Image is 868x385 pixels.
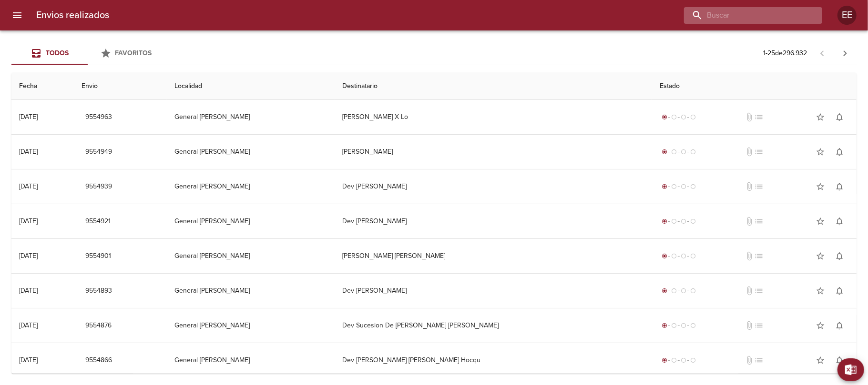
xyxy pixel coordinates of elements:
[660,355,698,365] div: Generado
[167,135,335,169] td: General [PERSON_NAME]
[745,112,754,122] span: No tiene documentos adjuntos
[830,142,849,161] button: Activar notificaciones
[167,204,335,238] td: General [PERSON_NAME]
[816,182,825,191] span: star_border
[811,281,830,300] button: Agregar a favoritos
[754,112,764,122] span: No tiene pedido asociado
[82,282,116,300] button: 9554893
[745,147,754,157] span: No tiene documentos adjuntos
[82,109,116,126] button: 9554963
[662,253,667,259] span: radio_button_checked
[816,286,825,296] span: star_border
[835,217,844,226] span: notifications_none
[811,247,830,266] button: Agregar a favoritos
[11,73,74,100] th: Fecha
[660,251,698,261] div: Generado
[830,247,849,266] button: Activar notificaciones
[335,100,652,134] td: [PERSON_NAME] X Lo
[671,184,677,189] span: radio_button_unchecked
[830,281,849,300] button: Activar notificaciones
[82,143,116,161] button: 9554949
[681,323,686,328] span: radio_button_unchecked
[835,355,844,365] span: notifications_none
[82,213,114,230] button: 9554921
[662,218,667,224] span: radio_button_checked
[167,239,335,273] td: General [PERSON_NAME]
[662,357,667,363] span: radio_button_checked
[167,169,335,204] td: General [PERSON_NAME]
[19,148,38,156] div: [DATE]
[335,204,652,238] td: Dev [PERSON_NAME]
[835,251,844,261] span: notifications_none
[754,321,764,330] span: No tiene pedido asociado
[335,73,652,100] th: Destinatario
[335,343,652,377] td: Dev [PERSON_NAME] [PERSON_NAME] Hocqu
[19,321,38,329] div: [DATE]
[681,253,686,259] span: radio_button_unchecked
[816,355,825,365] span: star_border
[671,218,677,224] span: radio_button_unchecked
[85,111,112,123] span: 9554963
[816,251,825,261] span: star_border
[745,251,754,261] span: No tiene documentos adjuntos
[74,73,166,100] th: Envio
[662,114,667,120] span: radio_button_checked
[835,286,844,296] span: notifications_none
[85,146,112,158] span: 9554949
[754,147,764,157] span: No tiene pedido asociado
[830,108,849,127] button: Activar notificaciones
[19,356,38,364] div: [DATE]
[690,114,696,120] span: radio_button_unchecked
[754,355,764,365] span: No tiene pedido asociado
[85,181,112,193] span: 9554939
[811,316,830,335] button: Agregar a favoritos
[830,351,849,370] button: Activar notificaciones
[690,357,696,363] span: radio_button_unchecked
[811,48,834,58] span: Pagina anterior
[660,112,698,122] div: Generado
[811,212,830,231] button: Agregar a favoritos
[660,182,698,191] div: Generado
[690,218,696,224] span: radio_button_unchecked
[745,286,754,296] span: No tiene documentos adjuntos
[82,247,115,265] button: 9554901
[46,49,69,57] span: Todos
[662,149,667,155] span: radio_button_checked
[671,288,677,294] span: radio_button_unchecked
[834,42,857,65] span: Pagina siguiente
[835,182,844,191] span: notifications_none
[837,358,864,381] button: Exportar Excel
[811,108,830,127] button: Agregar a favoritos
[745,355,754,365] span: No tiene documentos adjuntos
[745,217,754,226] span: No tiene documentos adjuntos
[754,217,764,226] span: No tiene pedido asociado
[671,114,677,120] span: radio_button_unchecked
[671,323,677,328] span: radio_button_unchecked
[652,73,857,100] th: Estado
[681,218,686,224] span: radio_button_unchecked
[754,251,764,261] span: No tiene pedido asociado
[167,343,335,377] td: General [PERSON_NAME]
[816,321,825,330] span: star_border
[660,217,698,226] div: Generado
[335,239,652,273] td: [PERSON_NAME] [PERSON_NAME]
[837,6,857,25] div: Abrir información de usuario
[830,177,849,196] button: Activar notificaciones
[115,49,152,57] span: Favoritos
[690,149,696,155] span: radio_button_unchecked
[745,321,754,330] span: No tiene documentos adjuntos
[85,216,111,227] span: 9554921
[85,285,112,297] span: 9554893
[745,182,754,191] span: No tiene documentos adjuntos
[763,49,807,58] p: 1 - 25 de 296.932
[82,178,116,196] button: 9554939
[167,308,335,343] td: General [PERSON_NAME]
[681,149,686,155] span: radio_button_unchecked
[85,320,112,332] span: 9554876
[660,147,698,157] div: Generado
[660,286,698,296] div: Generado
[681,357,686,363] span: radio_button_unchecked
[335,274,652,308] td: Dev [PERSON_NAME]
[835,147,844,157] span: notifications_none
[816,147,825,157] span: star_border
